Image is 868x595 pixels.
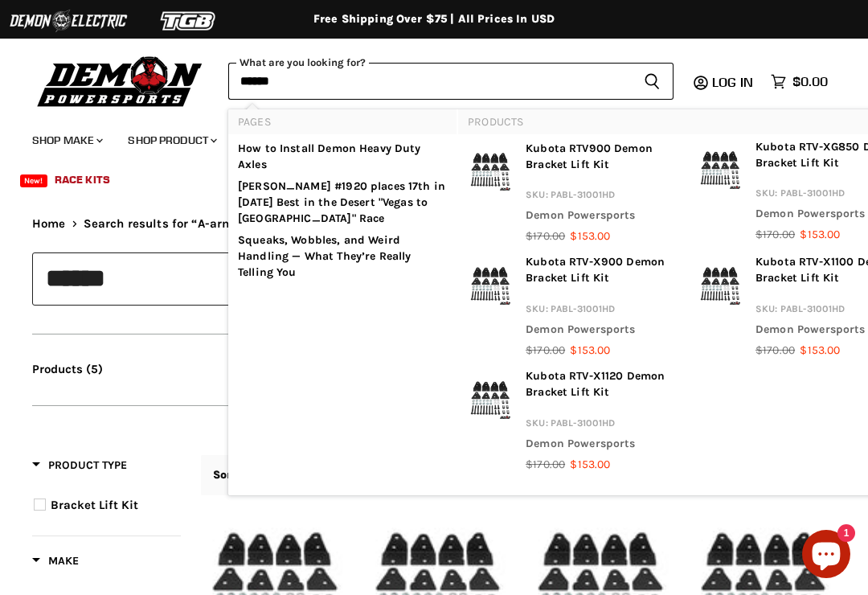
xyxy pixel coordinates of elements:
[43,163,122,196] a: Race Kits
[213,469,254,482] label: Sort by
[468,141,513,200] img: Kubota RTV900 Demon Bracket Lift Kit
[712,74,753,90] span: Log in
[800,343,840,357] span: $153.00
[32,217,66,231] a: Home
[526,343,565,357] s: $170.00
[20,117,824,196] ul: Main menu
[458,363,688,479] li: products: Kubota RTV-X1120 Demon Bracket Lift Kit
[32,252,836,306] input: When autocomplete results are available use up and down arrows to review and enter to select
[8,6,129,36] img: Demon Electric Logo 2
[755,343,795,357] s: $170.00
[468,254,678,359] a: Kubota RTV-X900 Demon Bracket Lift Kit Kubota RTV-X900 Demon Bracket Lift Kit SKU: PABL-31001HD D...
[228,63,674,100] form: Product
[116,124,227,157] a: Shop Product
[32,553,79,573] button: Filter by Make
[32,52,208,109] img: Demon Powersports
[228,134,457,175] li: pages: How to Install Demon Heavy Duty Axles
[468,254,513,314] img: Kubota RTV-X900 Demon Bracket Lift Kit
[238,141,447,173] a: How to Install Demon Heavy Duty Axles
[238,232,447,281] a: Squeaks, Wobbles, and Weird Handling — What They’re Really Telling You
[468,141,678,245] a: Kubota RTV900 Demon Bracket Lift Kit Kubota RTV900 Demon Bracket Lift Kit SKU: PABL-31001HD Demon...
[526,322,678,343] p: Demon Powersports
[20,124,113,157] a: Shop Make
[526,415,678,436] p: SKU: PABL-31001HD
[32,458,127,478] button: Filter by Product Type
[20,174,47,187] span: New!
[526,141,678,178] p: Kubota RTV900 Demon Bracket Lift Kit
[458,134,688,250] li: products: Kubota RTV900 Demon Bracket Lift Kit
[698,139,743,199] img: Kubota RTV-XG850 Demon Bracket Lift Kit
[570,229,610,243] span: $153.00
[84,217,261,231] span: Search results for “A-arm” (8)
[32,252,836,306] form: Product
[763,70,836,93] a: $0.00
[228,109,457,287] div: Pages
[800,228,840,241] span: $153.00
[32,217,836,231] nav: Breadcrumbs
[32,363,103,376] button: Products (5)
[526,229,565,243] s: $170.00
[458,249,688,363] li: products: Kubota RTV-X900 Demon Bracket Lift Kit
[228,175,457,229] li: pages: Andrei Isac #1920 places 17th in 2018 Best in the Desert "Vegas to Reno" Race
[570,343,610,357] span: $153.00
[570,458,610,471] span: $153.00
[797,530,855,582] inbox-online-store-chat: Shopify online store chat
[468,368,678,473] a: Kubota RTV-X1120 Demon Bracket Lift Kit Kubota RTV-X1120 Demon Bracket Lift Kit SKU: PABL-31001HD...
[526,254,678,291] p: Kubota RTV-X900 Demon Bracket Lift Kit
[32,554,79,568] span: Make
[705,75,763,89] a: Log in
[755,228,795,241] s: $170.00
[468,368,513,428] img: Kubota RTV-X1120 Demon Bracket Lift Kit
[129,6,249,36] img: TGB Logo 2
[526,458,565,471] s: $170.00
[526,207,678,228] p: Demon Powersports
[526,436,678,457] p: Demon Powersports
[526,368,678,405] p: Kubota RTV-X1120 Demon Bracket Lift Kit
[228,63,631,100] input: When autocomplete results are available use up and down arrows to review and enter to select
[698,254,743,314] img: Kubota RTV-X1100 Demon Bracket Lift Kit
[238,178,447,227] a: [PERSON_NAME] #1920 places 17th in [DATE] Best in the Desert "Vegas to [GEOGRAPHIC_DATA]" Race
[526,301,678,322] p: SKU: PABL-31001HD
[631,63,674,100] button: Search
[792,74,828,89] span: $0.00
[51,498,138,512] span: Bracket Lift Kit
[228,229,457,287] li: pages: Squeaks, Wobbles, and Weird Handling — What They’re Really Telling You
[526,187,678,207] p: SKU: PABL-31001HD
[228,109,457,134] li: Pages
[32,458,127,472] span: Product Type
